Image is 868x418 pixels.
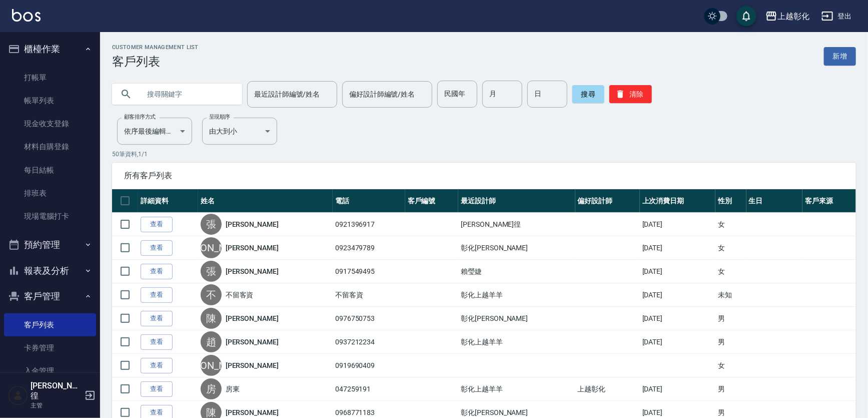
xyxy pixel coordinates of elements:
[715,213,746,236] td: 女
[640,283,716,307] td: [DATE]
[333,236,405,260] td: 0923479789
[4,89,96,112] a: 帳單列表
[4,135,96,158] a: 材料自購登錄
[4,232,96,258] button: 預約管理
[746,189,803,213] th: 生日
[141,240,173,256] a: 查看
[333,330,405,354] td: 0937212234
[201,214,222,235] div: 張
[572,85,604,103] button: 搜尋
[817,7,856,26] button: 登出
[715,307,746,330] td: 男
[458,307,575,330] td: 彰化[PERSON_NAME]
[141,334,173,350] a: 查看
[4,159,96,182] a: 每日結帳
[575,377,640,401] td: 上越彰化
[777,10,809,23] div: 上越彰化
[140,81,234,108] input: 搜尋關鍵字
[12,9,41,22] img: Logo
[226,219,279,229] a: [PERSON_NAME]
[226,360,279,370] a: [PERSON_NAME]
[333,307,405,330] td: 0976750753
[458,213,575,236] td: [PERSON_NAME]徨
[201,237,222,258] div: [PERSON_NAME]
[4,359,96,382] a: 入金管理
[4,283,96,309] button: 客戶管理
[458,377,575,401] td: 彰化上越羊羊
[138,189,198,213] th: 詳細資料
[458,236,575,260] td: 彰化[PERSON_NAME]
[640,330,716,354] td: [DATE]
[715,283,746,307] td: 未知
[112,55,199,69] h3: 客戶列表
[226,384,240,394] a: 房東
[141,311,173,326] a: 查看
[226,337,279,347] a: [PERSON_NAME]
[640,377,716,401] td: [DATE]
[141,381,173,397] a: 查看
[201,308,222,329] div: 陳
[640,213,716,236] td: [DATE]
[141,358,173,373] a: 查看
[802,189,856,213] th: 客戶來源
[226,407,279,417] a: [PERSON_NAME]
[458,189,575,213] th: 最近設計師
[333,260,405,283] td: 0917549495
[141,217,173,232] a: 查看
[333,377,405,401] td: 047259191
[112,150,856,159] p: 50 筆資料, 1 / 1
[715,189,746,213] th: 性別
[736,6,756,26] button: save
[4,313,96,336] a: 客戶列表
[209,113,230,121] label: 呈現順序
[4,182,96,205] a: 排班表
[124,113,156,121] label: 顧客排序方式
[4,205,96,228] a: 現場電腦打卡
[4,258,96,284] button: 報表及分析
[609,85,652,103] button: 清除
[198,189,333,213] th: 姓名
[226,290,254,300] a: 不留客資
[8,385,28,405] img: Person
[124,171,844,181] span: 所有客戶列表
[4,66,96,89] a: 打帳單
[333,213,405,236] td: 0921396917
[117,118,192,145] div: 依序最後編輯時間
[226,243,279,253] a: [PERSON_NAME]
[333,283,405,307] td: 不留客資
[715,330,746,354] td: 男
[715,260,746,283] td: 女
[824,47,856,66] a: 新增
[715,236,746,260] td: 女
[31,401,82,410] p: 主管
[333,189,405,213] th: 電話
[458,330,575,354] td: 彰化上越羊羊
[201,261,222,282] div: 張
[761,6,813,27] button: 上越彰化
[640,260,716,283] td: [DATE]
[201,284,222,305] div: 不
[640,189,716,213] th: 上次消費日期
[201,331,222,352] div: 趙
[201,355,222,376] div: [PERSON_NAME]
[715,377,746,401] td: 男
[112,44,199,51] h2: Customer Management List
[4,336,96,359] a: 卡券管理
[640,307,716,330] td: [DATE]
[201,378,222,399] div: 房
[575,189,640,213] th: 偏好設計師
[31,381,82,401] h5: [PERSON_NAME]徨
[141,264,173,279] a: 查看
[405,189,459,213] th: 客戶編號
[715,354,746,377] td: 女
[458,283,575,307] td: 彰化上越羊羊
[640,236,716,260] td: [DATE]
[458,260,575,283] td: 賴瑩婕
[226,266,279,276] a: [PERSON_NAME]
[333,354,405,377] td: 0919690409
[202,118,277,145] div: 由大到小
[141,287,173,303] a: 查看
[4,112,96,135] a: 現金收支登錄
[4,36,96,62] button: 櫃檯作業
[226,313,279,323] a: [PERSON_NAME]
